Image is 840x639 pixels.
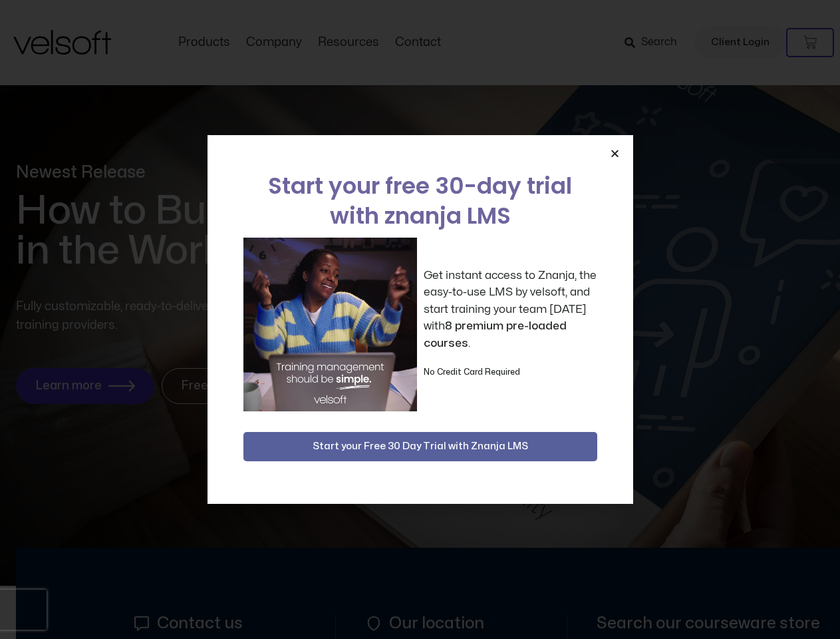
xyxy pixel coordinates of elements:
button: Start your Free 30 Day Trial with Znanja LMS [243,432,597,461]
strong: No Credit Card Required [424,368,520,376]
span: Start your Free 30 Day Trial with Znanja LMS [313,439,528,455]
p: Get instant access to Znanja, the easy-to-use LMS by velsoft, and start training your team [DATE]... [424,267,597,352]
img: a woman sitting at her laptop dancing [243,238,417,411]
a: Close [610,148,620,158]
strong: 8 premium pre-loaded courses [424,320,567,349]
h2: Start your free 30-day trial with znanja LMS [243,171,597,231]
